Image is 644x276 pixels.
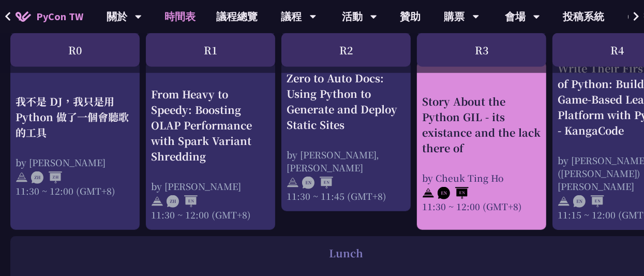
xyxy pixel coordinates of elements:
div: by [PERSON_NAME] [16,155,134,168]
div: R1 [146,33,275,67]
img: svg+xml;base64,PHN2ZyB4bWxucz0iaHR0cDovL3d3dy53My5vcmcvMjAwMC9zdmciIHdpZHRoPSIyNCIgaGVpZ2h0PSIyNC... [16,171,28,184]
a: PyCon TW [5,4,94,30]
div: 我不是 DJ，我只是用 Python 做了一個會聽歌的工具 [16,93,134,140]
div: by Cheuk Ting Ho [422,171,541,184]
div: R3 [417,33,546,67]
a: 我不是 DJ，我只是用 Python 做了一個會聽歌的工具 by [PERSON_NAME] 11:30 ~ 12:00 (GMT+8) [16,70,134,221]
div: 11:30 ~ 12:00 (GMT+8) [422,199,541,212]
div: R0 [10,33,140,67]
div: 11:30 ~ 12:00 (GMT+8) [151,208,270,221]
img: svg+xml;base64,PHN2ZyB4bWxucz0iaHR0cDovL3d3dy53My5vcmcvMjAwMC9zdmciIHdpZHRoPSIyNCIgaGVpZ2h0PSIyNC... [558,195,570,208]
img: ENEN.5a408d1.svg [573,195,604,208]
img: ZHZH.38617ef.svg [31,171,62,184]
a: From Heavy to Speedy: Boosting OLAP Performance with Spark Variant Shredding by [PERSON_NAME] 11:... [151,70,270,221]
div: by [PERSON_NAME], [PERSON_NAME] [287,148,406,174]
div: 11:30 ~ 12:00 (GMT+8) [16,184,134,197]
span: PyCon TW [36,9,83,24]
img: ENEN.5a408d1.svg [302,177,333,189]
div: Zero to Auto Docs: Using Python to Generate and Deploy Static Sites [287,70,406,133]
div: by [PERSON_NAME] [151,180,270,193]
div: From Heavy to Speedy: Boosting OLAP Performance with Spark Variant Shredding [151,86,270,164]
a: Zero to Auto Docs: Using Python to Generate and Deploy Static Sites by [PERSON_NAME], [PERSON_NAM... [287,70,406,202]
img: svg+xml;base64,PHN2ZyB4bWxucz0iaHR0cDovL3d3dy53My5vcmcvMjAwMC9zdmciIHdpZHRoPSIyNCIgaGVpZ2h0PSIyNC... [422,187,435,199]
img: Locale Icon [628,13,638,21]
img: ENEN.5a408d1.svg [438,187,469,199]
img: Home icon of PyCon TW 2025 [16,11,31,22]
a: Story About the Python GIL - its existance and the lack there of by Cheuk Ting Ho 11:30 ~ 12:00 (... [422,70,541,221]
div: Story About the Python GIL - its existance and the lack there of [422,93,541,155]
div: R2 [281,33,411,67]
img: svg+xml;base64,PHN2ZyB4bWxucz0iaHR0cDovL3d3dy53My5vcmcvMjAwMC9zdmciIHdpZHRoPSIyNCIgaGVpZ2h0PSIyNC... [287,177,299,189]
img: ZHEN.371966e.svg [167,195,198,208]
div: 11:30 ~ 11:45 (GMT+8) [287,190,406,202]
img: svg+xml;base64,PHN2ZyB4bWxucz0iaHR0cDovL3d3dy53My5vcmcvMjAwMC9zdmciIHdpZHRoPSIyNCIgaGVpZ2h0PSIyNC... [151,195,163,208]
